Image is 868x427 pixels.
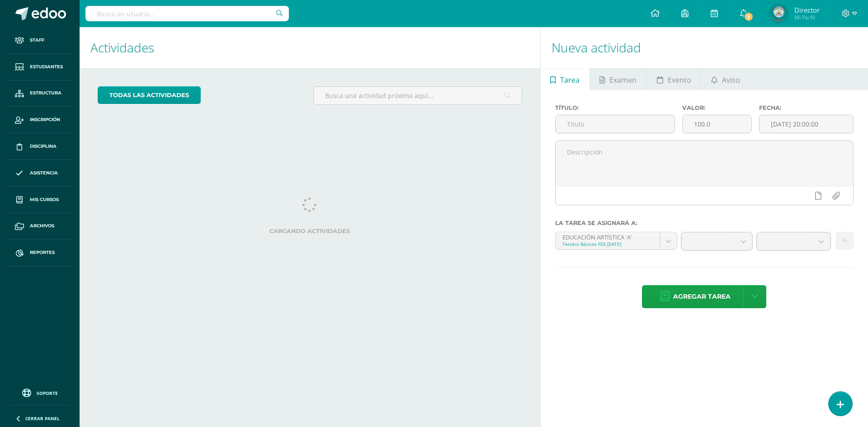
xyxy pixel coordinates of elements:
[85,6,289,21] input: Busca un usuario...
[30,143,57,150] span: Disciplina
[590,68,646,90] a: Examen
[7,54,72,80] a: Estudiantes
[562,241,653,247] div: Tercero Básicos FDS [DATE]
[25,415,60,422] span: Cerrar panel
[556,232,677,249] a: EDUCACIÓN ARTÍSTICA 'A'Tercero Básicos FDS [DATE]
[609,69,637,91] span: Examen
[11,386,69,399] a: Soporte
[683,115,751,133] input: Puntos máximos
[701,68,750,90] a: Aviso
[90,27,529,68] h1: Actividades
[30,116,60,123] span: Inscripción
[30,196,59,203] span: Mis cursos
[314,87,521,104] input: Busca una actividad próxima aquí...
[560,69,580,91] span: Tarea
[37,390,58,396] span: Soporte
[668,69,691,91] span: Evento
[759,115,853,133] input: Fecha de entrega
[794,5,820,14] span: Director
[744,12,754,22] span: 3
[7,107,72,133] a: Inscripción
[30,222,54,230] span: Archivos
[555,104,675,111] label: Título:
[30,169,58,177] span: Asistencia
[7,160,72,187] a: Asistencia
[98,86,201,104] a: todas las Actividades
[541,68,590,90] a: Tarea
[673,286,731,308] span: Agregar tarea
[552,27,857,68] h1: Nueva actividad
[30,249,55,256] span: Reportes
[7,187,72,213] a: Mis cursos
[7,213,72,239] a: Archivos
[555,220,854,226] label: La tarea se asignará a:
[722,69,740,91] span: Aviso
[556,115,675,133] input: Título
[98,228,522,235] label: Cargando actividades
[30,37,44,44] span: Staff
[7,80,72,107] a: Estructura
[682,104,751,111] label: Valor:
[562,232,653,241] div: EDUCACIÓN ARTÍSTICA 'A'
[759,104,854,111] label: Fecha:
[30,63,63,70] span: Estudiantes
[7,27,72,54] a: Staff
[647,68,701,90] a: Evento
[7,239,72,266] a: Reportes
[769,5,788,23] img: 648d3fb031ec89f861c257ccece062c1.png
[30,89,61,97] span: Estructura
[7,133,72,160] a: Disciplina
[794,14,820,21] span: Mi Perfil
